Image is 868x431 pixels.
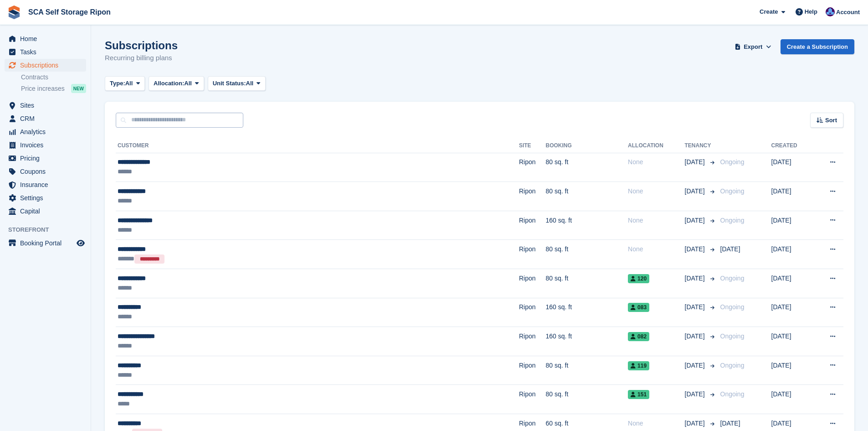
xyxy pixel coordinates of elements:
[628,139,684,153] th: Allocation
[685,361,707,370] span: [DATE]
[20,205,75,218] span: Capital
[184,79,192,88] span: All
[771,356,813,385] td: [DATE]
[545,327,628,356] td: 160 sq. ft
[771,327,813,356] td: [DATE]
[519,153,546,182] td: Ripon
[110,79,125,88] span: Type:
[20,192,75,204] span: Settings
[5,192,86,204] a: menu
[836,8,860,17] span: Account
[628,157,684,167] div: None
[771,298,813,327] td: [DATE]
[5,125,86,138] a: menu
[519,327,546,356] td: Ripon
[628,216,684,225] div: None
[5,32,86,45] a: menu
[5,99,86,112] a: menu
[685,216,707,225] span: [DATE]
[5,152,86,165] a: menu
[628,244,684,254] div: None
[125,79,133,88] span: All
[519,385,546,414] td: Ripon
[685,389,707,399] span: [DATE]
[71,84,86,93] div: NEW
[519,182,546,211] td: Ripon
[720,332,745,340] span: Ongoing
[519,139,546,153] th: Site
[720,303,745,311] span: Ongoing
[20,165,75,178] span: Coupons
[628,361,649,370] span: 119
[760,7,778,16] span: Create
[685,139,717,153] th: Tenancy
[213,79,246,88] span: Unit Status:
[685,332,707,341] span: [DATE]
[685,419,707,428] span: [DATE]
[105,39,178,52] h1: Subscriptions
[5,112,86,125] a: menu
[20,152,75,165] span: Pricing
[628,390,649,399] span: 151
[5,178,86,191] a: menu
[7,5,21,19] img: stora-icon-8386f47178a22dfd0bd8f6a31ec36ba5ce8667c1dd55bd0f319d3a0aa187defe.svg
[519,240,546,269] td: Ripon
[105,53,178,63] p: Recurring billing plans
[20,139,75,151] span: Invoices
[5,46,86,58] a: menu
[805,7,817,16] span: Help
[20,237,75,249] span: Booking Portal
[771,182,813,211] td: [DATE]
[720,158,745,166] span: Ongoing
[771,153,813,182] td: [DATE]
[519,356,546,385] td: Ripon
[20,178,75,191] span: Insurance
[5,139,86,151] a: menu
[5,165,86,178] a: menu
[744,42,762,52] span: Export
[20,99,75,112] span: Sites
[20,125,75,138] span: Analytics
[21,83,86,93] a: Price increases NEW
[8,225,91,234] span: Storefront
[5,237,86,249] a: menu
[720,217,745,224] span: Ongoing
[545,298,628,327] td: 160 sq. ft
[5,59,86,72] a: menu
[20,46,75,58] span: Tasks
[720,187,745,195] span: Ongoing
[826,7,835,16] img: Sarah Race
[21,84,65,93] span: Price increases
[733,39,773,54] button: Export
[519,298,546,327] td: Ripon
[628,187,684,196] div: None
[545,240,628,269] td: 80 sq. ft
[545,139,628,153] th: Booking
[545,182,628,211] td: 80 sq. ft
[545,211,628,240] td: 160 sq. ft
[771,269,813,298] td: [DATE]
[628,332,649,341] span: 082
[685,157,707,167] span: [DATE]
[720,362,745,369] span: Ongoing
[20,112,75,125] span: CRM
[720,275,745,282] span: Ongoing
[771,240,813,269] td: [DATE]
[685,302,707,312] span: [DATE]
[75,238,86,249] a: Preview store
[20,32,75,45] span: Home
[771,139,813,153] th: Created
[519,269,546,298] td: Ripon
[628,274,649,283] span: 120
[781,39,854,54] a: Create a Subscription
[720,390,745,398] span: Ongoing
[246,79,254,88] span: All
[21,73,86,82] a: Contracts
[20,59,75,72] span: Subscriptions
[25,5,114,20] a: SCA Self Storage Ripon
[628,419,684,428] div: None
[116,139,519,153] th: Customer
[825,116,837,125] span: Sort
[685,244,707,254] span: [DATE]
[545,356,628,385] td: 80 sq. ft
